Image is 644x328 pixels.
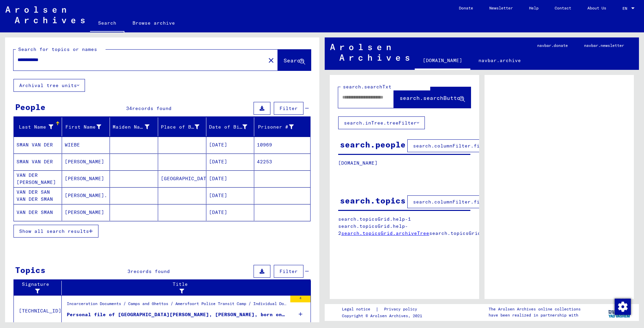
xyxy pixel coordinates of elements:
a: [DOMAIN_NAME] [415,52,470,70]
div: Prisoner # [257,121,302,132]
img: yv_logo.png [607,304,632,321]
button: Search [278,50,311,71]
mat-label: Search for topics or names [18,46,97,52]
mat-cell: SMAN VAN DER [14,154,62,170]
mat-cell: VAN DER [PERSON_NAME] [14,170,62,187]
p: [DOMAIN_NAME] [338,160,470,167]
img: Arolsen_neg.svg [330,44,409,61]
p: Copyright © Arolsen Archives, 2021 [342,313,425,319]
div: Date of Birth [209,124,247,131]
div: Title [64,281,297,295]
div: Place of Birth [161,121,208,132]
mat-cell: [DATE] [206,204,255,221]
mat-cell: [PERSON_NAME] [62,170,110,187]
span: records found [132,105,172,111]
mat-cell: [DATE] [206,170,255,187]
mat-cell: 10969 [254,137,310,153]
mat-icon: close [267,56,275,64]
button: search.searchButton [394,87,471,108]
div: Signature [17,281,56,295]
p: search.topicsGrid.help-1 search.topicsGrid.help-2 search.topicsGrid.manually. [338,216,471,237]
div: Signature [17,281,63,295]
mat-header-cell: Place of Birth [158,117,206,136]
span: search.columnFilter.filter [413,199,492,205]
div: Place of Birth [161,124,199,131]
mat-cell: VAN DER SAN VAN DER SMAN [14,187,62,204]
mat-cell: VAN DER SMAN [14,204,62,221]
mat-cell: [DATE] [206,187,255,204]
mat-cell: 42253 [254,154,310,170]
div: People [15,101,46,113]
img: Arolsen_neg.svg [5,6,85,23]
mat-header-cell: Prisoner # [254,117,310,136]
a: Privacy policy [379,306,425,313]
mat-header-cell: Last Name [14,117,62,136]
mat-cell: [GEOGRAPHIC_DATA] [158,170,206,187]
mat-header-cell: First Name [62,117,110,136]
span: 3 [127,268,130,274]
span: search.columnFilter.filter [413,143,492,149]
div: Incarceration Documents / Camps and Ghettos / Amersfoort Police Transit Camp / Individual Documen... [67,301,287,310]
span: search.searchButton [400,94,464,101]
a: Legal notice [342,306,376,313]
button: search.inTree.treeFilter [338,116,425,129]
mat-cell: [PERSON_NAME] [62,204,110,221]
a: search.topicsGrid.archiveTree [341,230,429,236]
div: First Name [65,121,110,132]
button: Filter [274,102,303,115]
div: Maiden Name [113,124,149,131]
span: Filter [280,268,298,274]
div: Topics [15,264,46,276]
button: search.columnFilter.filter [407,139,497,152]
div: First Name [65,124,101,131]
button: search.columnFilter.filter [407,195,497,208]
span: records found [130,268,170,274]
mat-cell: [DATE] [206,137,255,153]
div: Title [64,281,304,295]
a: Browse archive [124,15,183,31]
img: Change consent [615,299,631,315]
div: Personal file of [GEOGRAPHIC_DATA][PERSON_NAME], [PERSON_NAME], born on [DEMOGRAPHIC_DATA] [67,311,287,318]
button: Clear [264,53,278,67]
span: Search [284,57,304,64]
mat-cell: [PERSON_NAME] [62,154,110,170]
mat-cell: SMAN VAN DER [14,137,62,153]
button: Show all search results [13,225,98,238]
mat-header-cell: Date of Birth [206,117,255,136]
a: navbar.archive [470,52,529,69]
div: search.people [340,138,406,151]
button: Filter [274,265,303,278]
a: navbar.donate [529,37,576,54]
div: Prisoner # [257,124,294,131]
td: [TECHNICAL_ID] [14,295,62,326]
span: Show all search results [19,228,89,234]
span: 34 [126,105,132,111]
p: have been realized in partnership with [489,312,581,318]
span: EN [622,6,630,11]
span: Filter [280,105,298,111]
p: The Arolsen Archives online collections [489,306,581,312]
a: Search [90,15,124,32]
mat-cell: [PERSON_NAME]. [62,187,110,204]
mat-header-cell: Maiden Name [110,117,158,136]
mat-cell: [DATE] [206,154,255,170]
button: Archival tree units [13,79,85,92]
div: 4 [290,296,311,302]
div: Date of Birth [209,121,256,132]
mat-cell: WIEBE [62,137,110,153]
div: Last Name [17,124,53,131]
div: | [342,306,425,313]
mat-label: search.searchTxt [343,84,391,90]
div: Maiden Name [113,121,158,132]
div: Last Name [17,121,62,132]
a: navbar.newsletter [576,37,632,54]
div: search.topics [340,194,406,207]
